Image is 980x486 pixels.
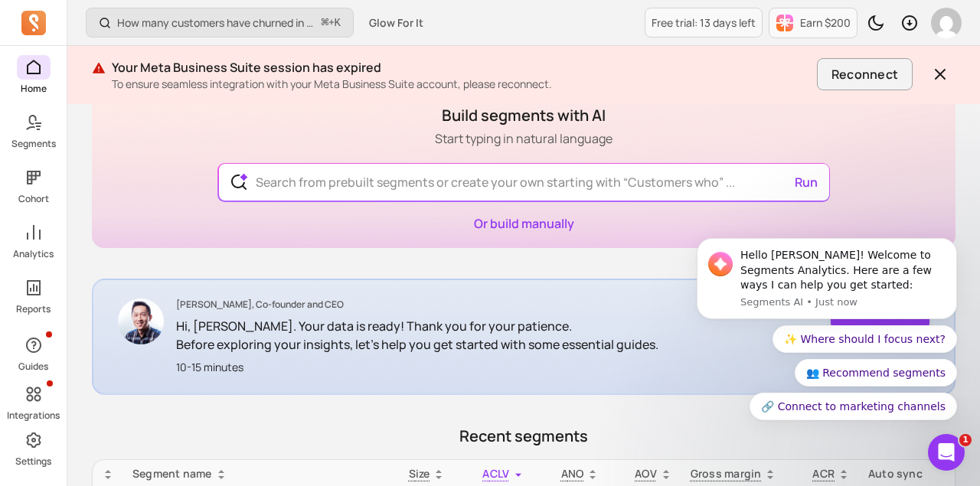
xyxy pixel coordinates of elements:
[674,120,980,445] iframe: Intercom notifications message
[117,15,315,31] p: How many customers have churned in the period?
[474,215,574,232] a: Or build manually
[243,164,805,201] input: Search from prebuilt segments or create your own starting with “Customers who” ...
[335,17,341,29] kbd: K
[369,15,423,31] span: Glow For It
[176,360,658,375] p: 10-15 minutes
[861,8,891,38] button: Toggle dark mode
[7,409,60,422] p: Integrations
[321,14,329,33] kbd: ⌘
[86,8,354,38] button: How many customers have churned in the period?⌘+K
[176,317,658,335] p: Hi, [PERSON_NAME]. Your data is ready! Thank you for your patience.
[118,298,164,344] img: John Chao CEO
[17,330,51,376] button: Guides
[132,466,373,481] div: Segment name
[769,8,857,38] button: Earn $200
[21,83,47,95] p: Home
[817,58,913,90] button: Reconnect
[691,466,762,481] p: Gross margin
[435,129,612,148] p: Start typing in natural language
[11,138,56,150] p: Segments
[409,466,430,481] span: Size
[92,426,955,447] p: Recent segments
[635,466,657,481] p: AOV
[800,15,851,31] p: Earn $200
[561,466,584,481] span: ANO
[435,105,612,126] h1: Build segments with AI
[645,8,763,38] a: Free trial: 13 days left
[868,466,946,481] div: Auto sync
[18,193,49,205] p: Cohort
[322,15,341,31] span: +
[13,248,54,260] p: Analytics
[812,466,835,481] p: ACR
[931,8,962,38] img: avatar
[652,15,756,31] p: Free trial: 13 days left
[360,9,433,37] button: Glow For It
[176,298,658,311] p: [PERSON_NAME], Co-founder and CEO
[16,303,51,315] p: Reports
[112,77,811,92] p: To ensure seamless integration with your Meta Business Suite account, please reconnect.
[18,360,48,373] p: Guides
[482,466,509,481] span: ACLV
[112,58,811,77] p: Your Meta Business Suite session has expired
[176,335,658,354] p: Before exploring your insights, let's help you get started with some essential guides.
[15,455,51,468] p: Settings
[959,434,972,446] span: 1
[928,434,965,471] iframe: Intercom live chat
